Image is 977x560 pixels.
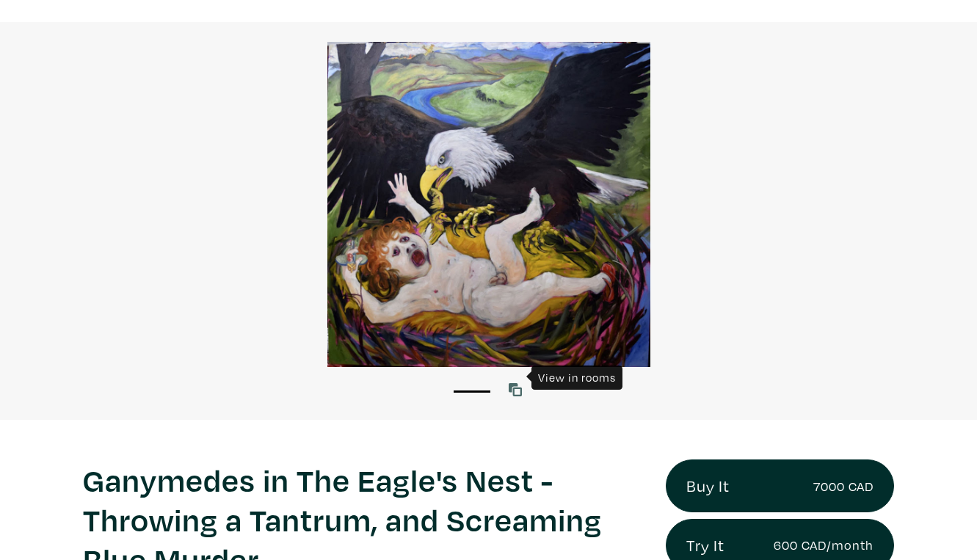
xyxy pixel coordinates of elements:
[813,476,874,496] small: 7000 CAD
[774,535,874,555] small: 600 CAD/month
[666,459,893,512] a: Buy It7000 CAD
[531,366,622,390] div: View in rooms
[454,390,490,393] button: 1 of 1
